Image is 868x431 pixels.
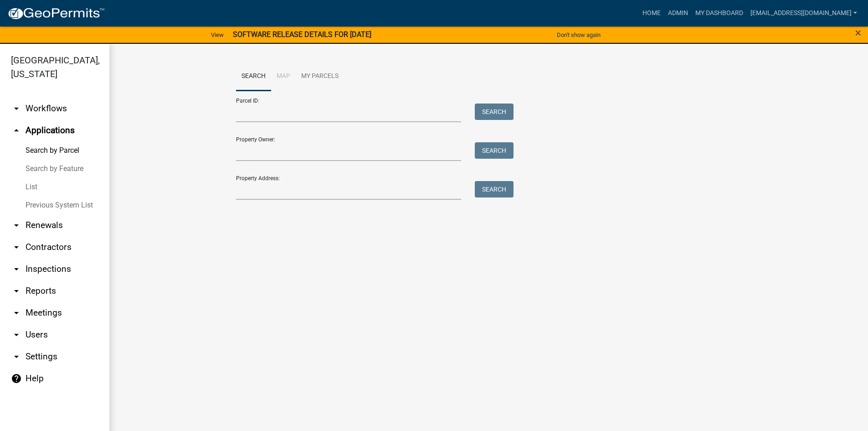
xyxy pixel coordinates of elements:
i: help [11,373,22,384]
a: View [207,27,227,42]
a: My Dashboard [692,5,747,22]
i: arrow_drop_down [11,103,22,114]
button: Search [475,142,514,159]
a: My Parcels [296,62,344,91]
i: arrow_drop_down [11,329,22,340]
i: arrow_drop_down [11,220,22,231]
a: Search [236,62,271,91]
i: arrow_drop_down [11,307,22,318]
button: Search [475,104,514,120]
i: arrow_drop_up [11,125,22,136]
button: Close [855,27,861,38]
a: [EMAIL_ADDRESS][DOMAIN_NAME] [747,5,861,22]
i: arrow_drop_down [11,242,22,253]
button: Search [475,181,514,197]
span: × [855,26,861,39]
i: arrow_drop_down [11,264,22,275]
i: arrow_drop_down [11,286,22,296]
a: Admin [664,5,692,22]
a: Home [639,5,664,22]
i: arrow_drop_down [11,351,22,362]
strong: SOFTWARE RELEASE DETAILS FOR [DATE] [233,30,371,39]
button: Don't show again [553,27,604,42]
